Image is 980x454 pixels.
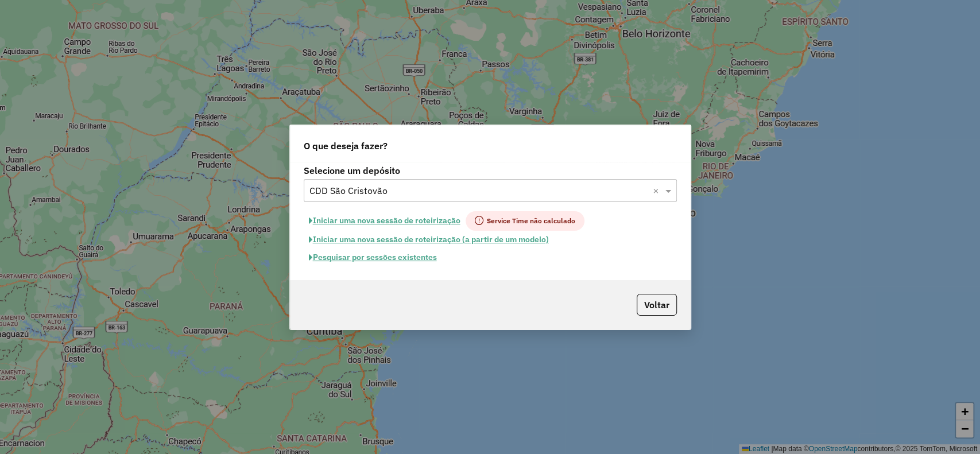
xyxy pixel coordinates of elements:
[466,211,584,231] span: Service Time não calculado
[304,249,442,266] button: Pesquisar por sessões existentes
[637,294,677,316] button: Voltar
[304,231,554,249] button: Iniciar uma nova sessão de roteirização (a partir de um modelo)
[304,211,466,231] button: Iniciar uma nova sessão de roteirização
[304,139,388,153] span: O que deseja fazer?
[653,184,663,197] span: Clear all
[304,164,677,177] label: Selecione um depósito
